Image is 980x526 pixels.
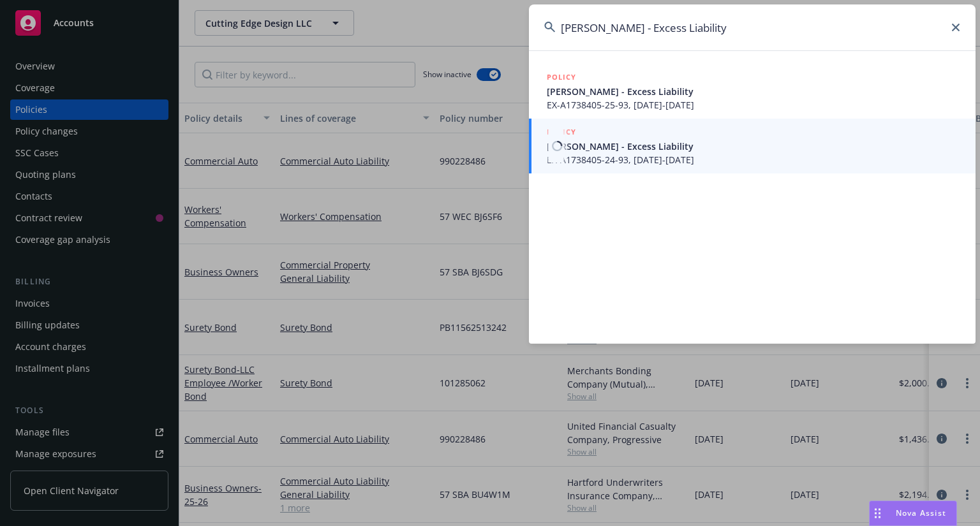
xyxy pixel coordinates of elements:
[896,508,946,518] span: Nova Assist
[869,500,957,526] button: Nova Assist
[547,153,960,166] span: EX-A1738405-24-93, [DATE]-[DATE]
[870,501,886,525] div: Drag to move
[547,85,960,98] span: [PERSON_NAME] - Excess Liability
[547,98,960,112] span: EX-A1738405-25-93, [DATE]-[DATE]
[529,4,976,50] input: Search...
[529,64,976,119] a: POLICY[PERSON_NAME] - Excess LiabilityEX-A1738405-25-93, [DATE]-[DATE]
[547,71,576,84] h5: POLICY
[547,140,960,153] span: [PERSON_NAME] - Excess Liability
[547,126,576,138] h5: POLICY
[529,119,976,173] a: POLICY[PERSON_NAME] - Excess LiabilityEX-A1738405-24-93, [DATE]-[DATE]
